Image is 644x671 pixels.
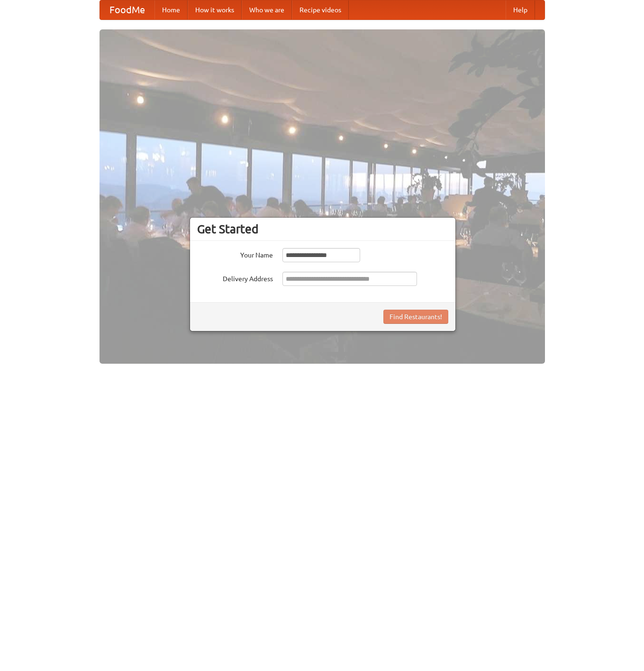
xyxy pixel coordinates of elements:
[100,0,154,19] a: FoodMe
[506,0,535,19] a: Help
[188,0,242,19] a: How it works
[383,310,448,324] button: Find Restaurants!
[154,0,188,19] a: Home
[292,0,349,19] a: Recipe videos
[197,248,273,260] label: Your Name
[197,272,273,284] label: Delivery Address
[197,222,448,236] h3: Get Started
[242,0,292,19] a: Who we are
